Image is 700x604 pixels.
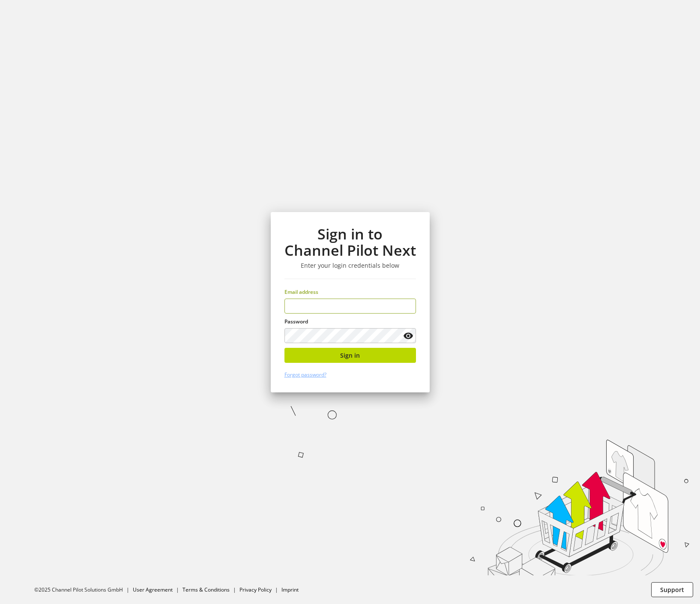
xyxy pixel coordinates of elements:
[281,586,299,593] a: Imprint
[660,585,684,594] span: Support
[284,262,416,269] h3: Enter your login credentials below
[133,586,173,593] a: User Agreement
[340,351,360,360] span: Sign in
[284,288,318,296] span: Email address
[651,582,693,597] button: Support
[284,371,326,378] a: Forgot password?
[284,226,416,259] h1: Sign in to Channel Pilot Next
[239,586,272,593] a: Privacy Policy
[284,318,308,325] span: Password
[182,586,230,593] a: Terms & Conditions
[34,586,133,594] li: ©2025 Channel Pilot Solutions GmbH
[284,348,416,363] button: Sign in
